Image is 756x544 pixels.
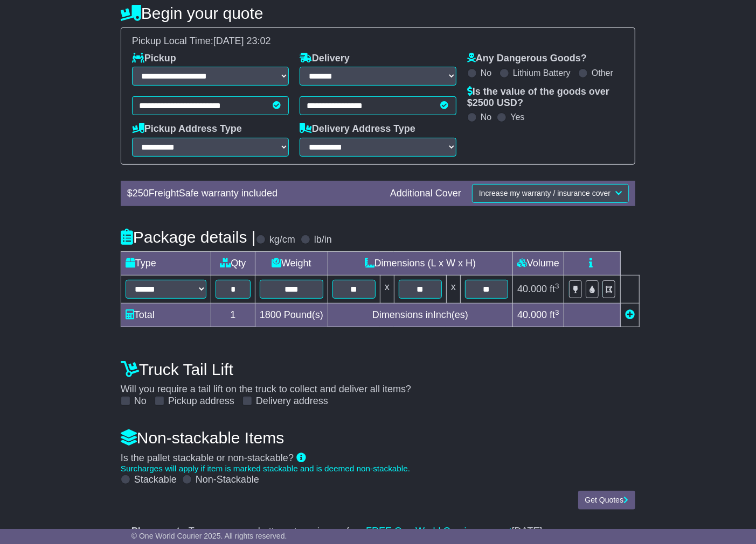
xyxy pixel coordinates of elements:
td: Pound(s) [255,303,328,327]
h4: Begin your quote [121,4,635,22]
button: Get Quotes [578,491,636,510]
p: To access even better rates, sign up for a [DATE]. [131,526,625,538]
td: Dimensions in Inch(es) [328,303,512,327]
a: FREE One World Courier account [366,526,512,536]
td: Type [121,252,211,275]
label: Pickup address [168,395,234,407]
span: USD [497,97,517,108]
span: ft [550,309,559,320]
label: Delivery address [256,395,328,407]
label: Pickup Address Type [132,123,242,135]
td: x [380,275,394,303]
label: No [481,68,491,78]
td: 1 [211,303,255,327]
h4: Truck Tail Lift [121,361,635,378]
div: Additional Cover [385,188,467,200]
h4: Non-stackable Items [121,429,635,447]
button: Increase my warranty / insurance cover [472,184,629,203]
strong: Please note: [131,526,189,536]
span: 1800 [260,309,281,320]
label: No [134,395,147,407]
td: Qty [211,252,255,275]
span: [DATE] 23:02 [213,36,271,46]
div: Pickup Local Time: [127,36,629,47]
div: $ FreightSafe warranty included [122,188,385,200]
label: No [481,112,491,122]
a: Add new item [625,309,635,320]
td: Weight [255,252,328,275]
span: Is the pallet stackable or non-stackable? [121,453,294,463]
label: lb/in [314,234,332,246]
label: Yes [510,112,524,122]
label: Any Dangerous Goods? [467,53,587,65]
label: Delivery Address Type [300,123,415,135]
label: Is the value of the goods over $ ? [467,86,624,109]
td: Total [121,303,211,327]
label: Other [592,68,613,78]
sup: 3 [555,308,559,316]
label: Stackable [134,474,177,486]
td: x [446,275,460,303]
label: Lithium Battery [513,68,571,78]
span: Increase my warranty / insurance cover [479,189,611,197]
label: kg/cm [269,234,295,246]
label: Delivery [300,53,350,65]
div: Surcharges will apply if item is marked stackable and is deemed non-stackable. [121,464,635,474]
label: Non-Stackable [196,474,259,486]
span: ft [550,284,559,294]
span: © One World Courier 2025. All rights reserved. [131,532,287,540]
span: 40.000 [517,284,547,294]
td: Dimensions (L x W x H) [328,252,512,275]
h4: Package details | [121,228,256,246]
span: 2500 [473,97,494,108]
td: Volume [512,252,564,275]
div: Will you require a tail lift on the truck to collect and deliver all items? [115,355,641,407]
span: 40.000 [517,309,547,320]
span: 250 [133,188,149,199]
label: Pickup [132,53,176,65]
sup: 3 [555,282,559,290]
